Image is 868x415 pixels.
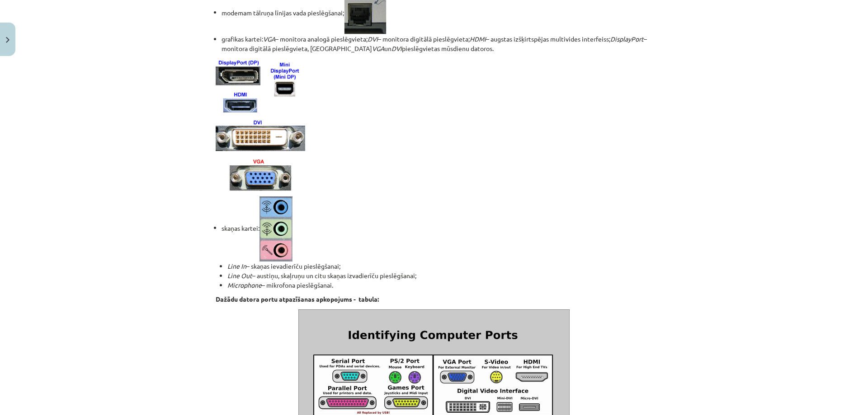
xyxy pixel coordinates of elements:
em: DVI [368,35,378,43]
em: Line Out [227,271,252,280]
em: VGA [372,44,384,52]
em: DVI [392,44,402,52]
em: Line In [227,262,246,270]
em: VGA [263,35,275,43]
em: DisplayPort [610,35,644,43]
li: – mikrofona pieslēgšanai. [227,280,652,290]
em: Microphone [227,281,262,289]
img: icon-close-lesson-0947bae3869378f0d4975bcd49f059093ad1ed9edebbc8119c70593378902aed.svg [6,37,9,43]
strong: Dažādu datora portu atpazīšanas apkopojums - tabula: [216,295,379,303]
li: skaņas kartei: [222,196,652,290]
li: – skaņas ievadierīču pieslēgšanai; [227,261,652,271]
li: grafikas kartei: – monitora analogā pieslēgvieta; – monitora digitālā pieslēgvieta; – augstas izš... [222,34,652,53]
em: HDMI [470,35,486,43]
li: – austiņu, skaļruņu un citu skaņas izvadierīču pieslēgšanai; [227,271,652,280]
